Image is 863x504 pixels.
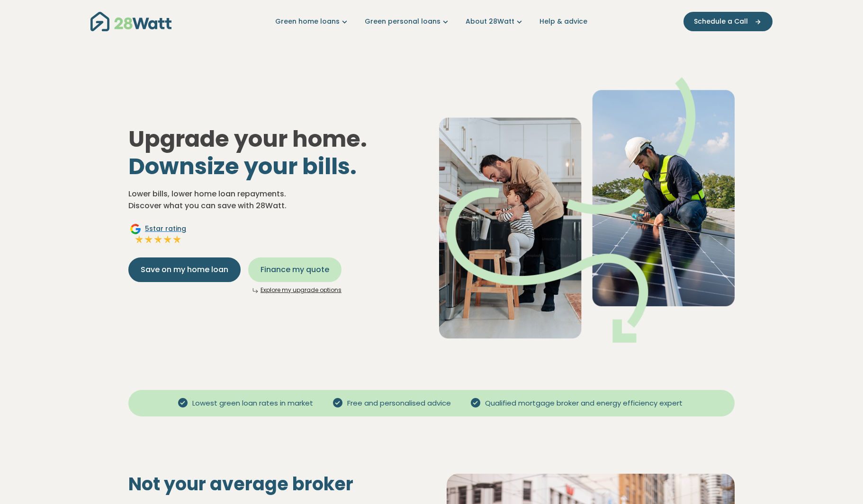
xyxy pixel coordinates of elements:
a: Green personal loans [365,17,450,27]
span: Save on my home loan [141,264,228,275]
button: Save on my home loan [128,257,241,282]
h2: Not your average broker [128,473,416,495]
a: Google5star ratingFull starFull starFull starFull starFull star [128,223,188,246]
span: Lowest green loan rates in market [189,398,317,409]
img: Dad helping toddler [439,77,735,343]
img: Full star [153,235,163,244]
p: Lower bills, lower home loan repayments. Discover what you can save with 28Watt. [128,188,424,212]
a: Help & advice [539,17,587,27]
img: Full star [135,235,144,244]
nav: Main navigation [90,9,773,34]
img: Google [130,223,141,235]
img: Full star [144,235,153,244]
span: Qualified mortgage broker and energy efficiency expert [481,398,686,409]
span: Finance my quote [261,264,329,275]
a: Explore my upgrade options [261,286,342,294]
button: Schedule a Call [683,12,773,31]
a: Green home loans [275,17,350,27]
span: 5 star rating [145,224,186,234]
span: Downsize your bills. [128,150,357,182]
span: Free and personalised advice [343,398,455,409]
img: 28Watt [90,12,171,31]
a: About 28Watt [466,17,524,27]
img: Full star [163,235,172,244]
span: Schedule a Call [694,17,748,27]
img: Full star [172,235,182,244]
h1: Upgrade your home. [128,125,424,180]
button: Finance my quote [248,257,342,282]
